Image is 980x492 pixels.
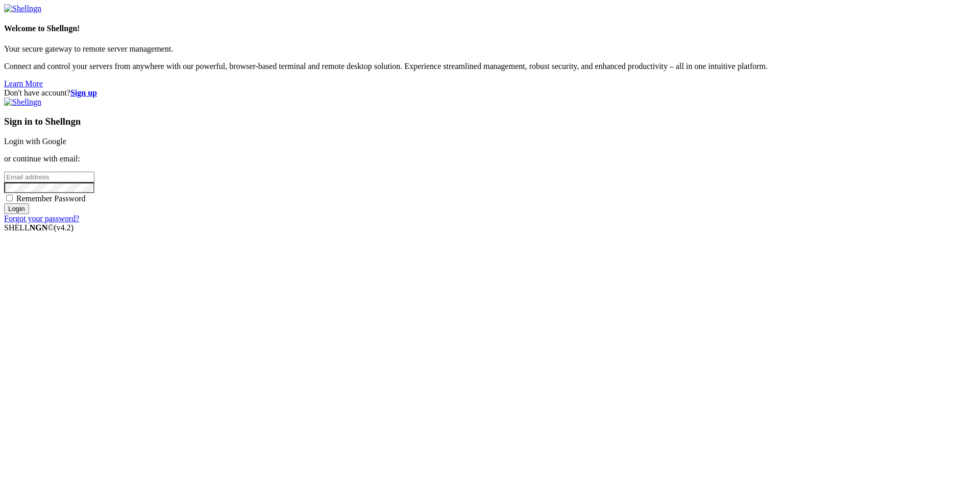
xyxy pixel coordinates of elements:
a: Sign up [70,88,97,97]
a: Learn More [4,79,43,88]
input: Login [4,203,29,214]
span: SHELL © [4,223,73,232]
h4: Welcome to Shellngn! [4,24,976,33]
p: or continue with email: [4,154,976,163]
p: Your secure gateway to remote server management. [4,44,976,54]
img: Shellngn [4,98,41,107]
p: Connect and control your servers from anywhere with our powerful, browser-based terminal and remo... [4,62,976,71]
span: 4.2.0 [54,223,74,232]
a: Login with Google [4,137,66,146]
a: Forgot your password? [4,214,79,223]
h3: Sign in to Shellngn [4,116,976,127]
img: Shellngn [4,4,41,13]
input: Remember Password [6,195,13,201]
b: NGN [30,223,48,232]
span: Remember Password [16,194,86,203]
div: Don't have account? [4,88,976,98]
input: Email address [4,172,94,182]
